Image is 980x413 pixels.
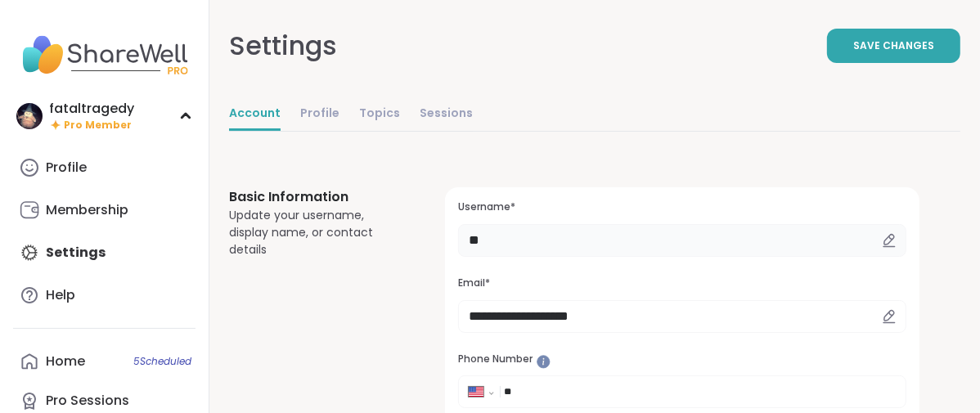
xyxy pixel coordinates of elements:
[420,98,473,131] a: Sessions
[46,286,75,304] div: Help
[13,342,196,381] a: Home5Scheduled
[13,276,196,315] a: Help
[133,355,191,368] span: 5 Scheduled
[359,98,400,131] a: Topics
[46,352,85,370] div: Home
[229,98,281,131] a: Account
[300,98,339,131] a: Profile
[229,26,337,65] div: Settings
[458,276,906,290] h3: Email*
[458,352,906,366] h3: Phone Number
[537,355,551,369] iframe: Spotlight
[229,207,406,258] div: Update your username, display name, or contact details
[853,38,934,53] span: Save Changes
[229,187,406,207] h3: Basic Information
[13,148,196,187] a: Profile
[49,100,134,118] div: fataltragedy
[13,26,196,83] img: ShareWell Nav Logo
[64,119,132,132] span: Pro Member
[827,29,960,63] button: Save Changes
[16,103,43,129] img: fataltragedy
[46,201,128,219] div: Membership
[458,200,906,214] h3: Username*
[46,159,87,177] div: Profile
[46,392,129,410] div: Pro Sessions
[13,191,196,230] a: Membership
